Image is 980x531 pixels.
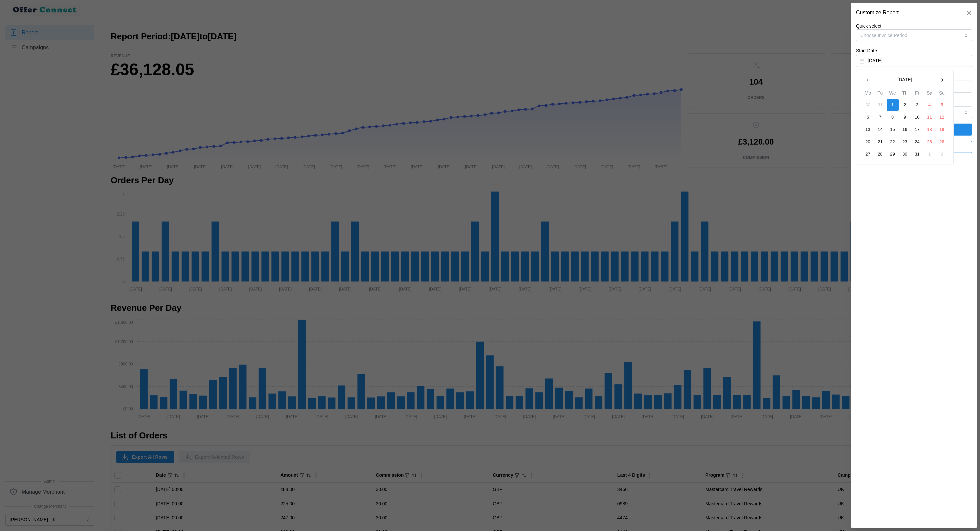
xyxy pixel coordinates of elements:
[899,148,911,160] button: 30 January 2025
[936,89,948,99] th: Su
[936,136,948,148] button: 26 January 2025
[874,99,886,111] button: 31 December 2024
[924,124,936,136] button: 18 January 2025
[887,99,899,111] button: 1 January 2025
[911,111,923,123] button: 10 January 2025
[936,99,948,111] button: 5 January 2025
[924,111,936,123] button: 11 January 2025
[899,111,911,123] button: 9 January 2025
[874,111,886,123] button: 7 January 2025
[924,136,936,148] button: 25 January 2025
[862,124,874,136] button: 13 January 2025
[899,99,911,111] button: 2 January 2025
[874,74,936,86] button: [DATE]
[874,124,886,136] button: 14 January 2025
[856,47,877,55] label: Start Date
[886,89,899,99] th: We
[911,99,923,111] button: 3 January 2025
[923,89,936,99] th: Sa
[911,89,923,99] th: Fr
[936,124,948,136] button: 19 January 2025
[860,33,907,38] span: Choose Invoice Period
[887,111,899,123] button: 8 January 2025
[924,99,936,111] button: 4 January 2025
[856,23,972,29] p: Quick select
[887,136,899,148] button: 22 January 2025
[899,136,911,148] button: 23 January 2025
[856,10,899,15] h2: Customize Report
[887,148,899,160] button: 29 January 2025
[887,124,899,136] button: 15 January 2025
[862,89,874,99] th: Mo
[924,148,936,160] button: 1 February 2025
[862,148,874,160] button: 27 January 2025
[856,55,972,67] button: [DATE]
[874,89,886,99] th: Tu
[936,111,948,123] button: 12 January 2025
[862,111,874,123] button: 6 January 2025
[899,124,911,136] button: 16 January 2025
[911,136,923,148] button: 24 January 2025
[862,99,874,111] button: 30 December 2024
[874,148,886,160] button: 28 January 2025
[936,148,948,160] button: 2 February 2025
[911,124,923,136] button: 17 January 2025
[874,136,886,148] button: 21 January 2025
[899,89,911,99] th: Th
[911,148,923,160] button: 31 January 2025
[862,136,874,148] button: 20 January 2025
